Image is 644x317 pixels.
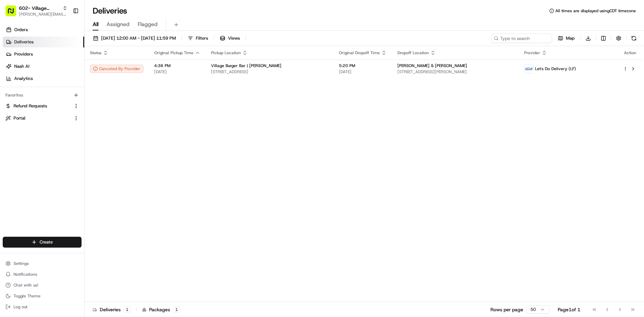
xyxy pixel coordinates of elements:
[93,306,131,313] div: Deliveries
[339,63,387,68] span: 5:20 PM
[101,35,176,41] span: [DATE] 12:00 AM - [DATE] 11:59 PM
[14,76,33,82] span: Analytics
[3,237,82,248] button: Create
[14,27,28,33] span: Orders
[3,101,82,111] button: Refund Requests
[558,306,580,313] div: Page 1 of 1
[93,20,98,28] span: All
[3,73,84,84] a: Analytics
[5,115,71,121] a: Portal
[90,65,143,73] button: Canceled By Provider
[397,63,467,68] span: [PERSON_NAME] & [PERSON_NAME]
[3,3,70,19] button: 602- Village Burger [PERSON_NAME][PERSON_NAME][EMAIL_ADDRESS][DOMAIN_NAME]
[154,69,200,75] span: [DATE]
[142,306,180,313] div: Packages
[3,280,82,290] button: Chat with us!
[173,307,180,313] div: 1
[14,304,27,310] span: Log out
[14,103,47,109] span: Refund Requests
[339,69,387,75] span: [DATE]
[93,5,127,16] h1: Deliveries
[3,24,84,35] a: Orders
[14,63,29,69] span: Nash AI
[3,302,82,312] button: Log out
[90,50,101,56] span: Status
[3,259,82,268] button: Settings
[3,113,82,124] button: Portal
[3,90,82,101] div: Favorites
[123,307,131,313] div: 1
[535,66,576,71] span: Let's Do Delivery (LF)
[566,35,575,41] span: Map
[14,115,25,121] span: Portal
[211,50,241,56] span: Pickup Location
[196,35,208,41] span: Filters
[623,50,637,56] div: Action
[154,50,193,56] span: Original Pickup Time
[14,39,33,45] span: Deliveries
[524,50,540,56] span: Provider
[19,12,67,17] button: [PERSON_NAME][EMAIL_ADDRESS][DOMAIN_NAME]
[19,5,60,12] button: 602- Village Burger [PERSON_NAME]
[3,61,84,72] a: Nash AI
[211,69,328,75] span: [STREET_ADDRESS]
[154,63,200,68] span: 4:36 PM
[90,34,179,43] button: [DATE] 12:00 AM - [DATE] 11:59 PM
[217,34,243,43] button: Views
[228,35,240,41] span: Views
[555,34,578,43] button: Map
[491,34,552,43] input: Type to search
[629,34,639,43] button: Refresh
[555,8,636,14] span: All times are displayed using CDT timezone
[107,20,130,28] span: Assigned
[490,306,523,313] p: Rows per page
[3,270,82,279] button: Notifications
[14,261,29,266] span: Settings
[397,69,513,75] span: [STREET_ADDRESS][PERSON_NAME]
[3,37,84,47] a: Deliveries
[138,20,158,28] span: Flagged
[14,282,38,288] span: Chat with us!
[211,63,281,68] span: Village Burger Bar | [PERSON_NAME]
[185,34,211,43] button: Filters
[3,291,82,301] button: Toggle Theme
[339,50,380,56] span: Original Dropoff Time
[14,293,41,299] span: Toggle Theme
[525,64,533,73] img: lets_do_delivery_logo.png
[5,103,71,109] a: Refund Requests
[397,50,429,56] span: Dropoff Location
[14,272,37,277] span: Notifications
[14,51,33,57] span: Providers
[3,49,84,60] a: Providers
[40,239,53,245] span: Create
